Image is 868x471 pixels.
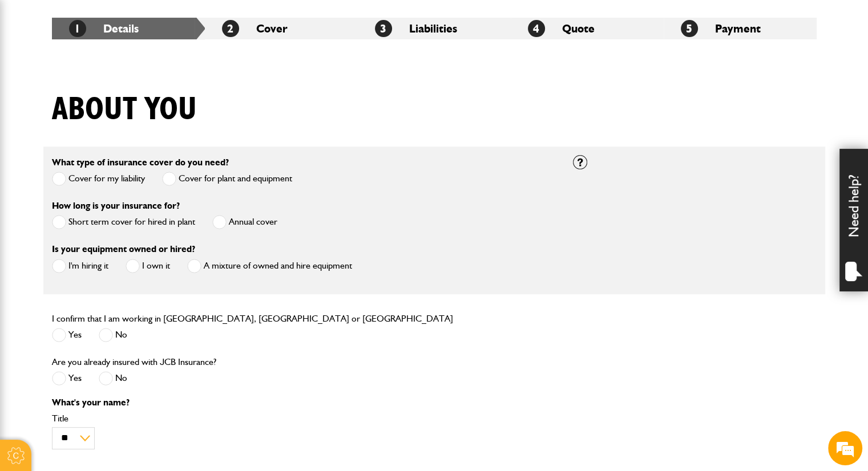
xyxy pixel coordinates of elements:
[358,18,511,39] li: Liabilities
[6,332,217,372] textarea: Choose an option
[52,259,108,273] label: I'm hiring it
[52,18,205,39] li: Details
[99,328,127,342] label: No
[52,398,556,407] p: What's your name?
[681,20,698,37] span: 5
[52,414,556,423] label: Title
[375,20,392,37] span: 3
[52,91,197,129] h1: About you
[511,18,664,39] li: Quote
[52,314,453,323] label: I confirm that I am working in [GEOGRAPHIC_DATA], [GEOGRAPHIC_DATA] or [GEOGRAPHIC_DATA]
[52,172,145,186] label: Cover for my liability
[839,149,868,291] div: Need help?
[205,18,358,39] li: Cover
[19,284,68,293] div: JCB Insurance
[59,64,192,79] div: JCB Insurance
[126,259,170,273] label: I own it
[52,158,229,167] label: What type of insurance cover do you need?
[69,20,86,37] span: 1
[52,371,82,385] label: Yes
[52,201,180,210] label: How long is your insurance for?
[19,63,48,79] img: d_20077148190_operators_62643000001515001
[187,259,352,273] label: A mixture of owned and hire equipment
[99,371,127,385] label: No
[212,215,277,229] label: Annual cover
[52,245,195,254] label: Is your equipment owned or hired?
[222,20,239,37] span: 2
[52,328,82,342] label: Yes
[664,18,817,39] li: Payment
[52,215,195,229] label: Short term cover for hired in plant
[187,6,215,33] div: Minimize live chat window
[162,172,292,186] label: Cover for plant and equipment
[528,20,545,37] span: 4
[52,358,216,367] label: Are you already insured with JCB Insurance?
